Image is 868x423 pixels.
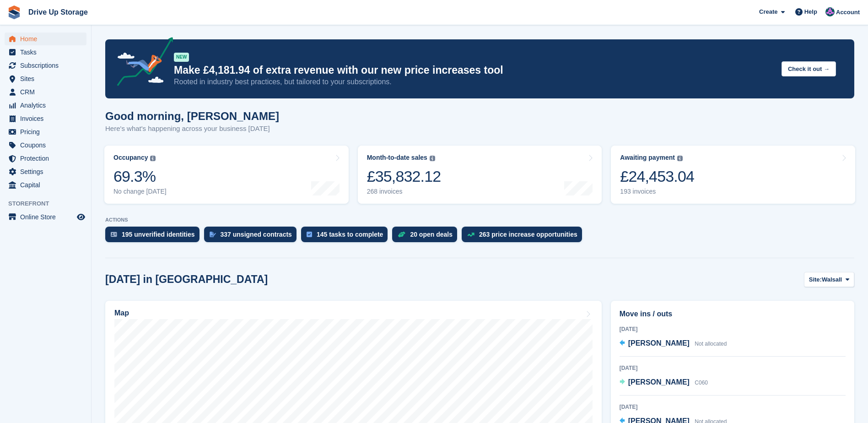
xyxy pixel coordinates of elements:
a: menu [5,112,86,125]
div: £35,832.12 [367,167,441,186]
a: menu [5,125,86,138]
a: Awaiting payment £24,453.04 193 invoices [611,146,855,204]
a: Occupancy 69.3% No change [DATE] [104,146,349,204]
span: Walsall [822,275,842,284]
span: Coupons [20,139,75,152]
span: Subscriptions [20,59,75,72]
span: Pricing [20,125,75,138]
a: menu [5,99,86,112]
img: price_increase_opportunities-93ffe204e8149a01c8c9dc8f82e8f89637d9d84a8eef4429ea346261dce0b2c0.svg [467,233,474,237]
a: menu [5,139,86,152]
a: [PERSON_NAME] C060 [620,377,708,389]
img: stora-icon-8386f47178a22dfd0bd8f6a31ec36ba5ce8667c1dd55bd0f319d3a0aa187defe.svg [7,5,21,19]
img: task-75834270c22a3079a89374b754ae025e5fb1db73e45f91037f5363f120a921f8.svg [307,232,312,237]
div: Month-to-date sales [367,154,427,162]
img: icon-info-grey-7440780725fd019a000dd9b08b2336e03edf1995a4989e88bcd33f0948082b44.svg [677,156,683,161]
div: 193 invoices [620,188,694,195]
p: Here's what's happening across your business [DATE] [105,124,279,134]
a: 20 open deals [392,227,462,247]
a: 337 unsigned contracts [204,227,301,247]
a: Preview store [75,211,86,222]
a: menu [5,33,86,45]
span: C060 [695,380,708,386]
a: Month-to-date sales £35,832.12 268 invoices [358,146,602,204]
div: NEW [174,53,189,62]
h1: Good morning, [PERSON_NAME] [105,110,279,122]
img: contract_signature_icon-13c848040528278c33f63329250d36e43548de30e8caae1d1a13099fd9432cc5.svg [210,232,216,237]
p: Make £4,181.94 of extra revenue with our new price increases tool [174,64,774,77]
h2: Map [114,309,129,317]
img: deal-1b604bf984904fb50ccaf53a9ad4b4a5d6e5aea283cecdc64d6e3604feb123c2.svg [398,231,405,238]
span: CRM [20,86,75,98]
span: Analytics [20,99,75,112]
span: Invoices [20,112,75,125]
div: 20 open deals [410,231,453,238]
button: Check it out → [782,61,836,76]
a: menu [5,72,86,85]
img: Andy [825,7,835,16]
div: [DATE] [620,403,846,411]
a: menu [5,152,86,165]
a: menu [5,86,86,98]
img: verify_identity-adf6edd0f0f0b5bbfe63781bf79b02c33cf7c696d77639b501bdc392416b5a36.svg [111,232,117,237]
div: 195 unverified identities [122,231,195,238]
a: 145 tasks to complete [301,227,393,247]
a: menu [5,165,86,178]
div: 69.3% [113,167,167,186]
div: [DATE] [620,325,846,333]
span: [PERSON_NAME] [628,378,690,386]
span: Site: [809,275,822,284]
span: Protection [20,152,75,165]
span: [PERSON_NAME] [628,339,690,347]
div: 263 price increase opportunities [479,231,577,238]
p: Rooted in industry best practices, but tailored to your subscriptions. [174,77,774,87]
span: Create [759,7,777,16]
span: Storefront [8,199,91,208]
div: 268 invoices [367,188,441,195]
span: Sites [20,72,75,85]
a: menu [5,211,86,223]
button: Site: Walsall [804,272,854,287]
h2: [DATE] in [GEOGRAPHIC_DATA] [105,273,268,286]
span: Help [804,7,817,16]
span: Home [20,33,75,45]
span: Account [836,8,860,17]
a: 195 unverified identities [105,227,204,247]
h2: Move ins / outs [620,309,846,320]
div: 337 unsigned contracts [221,231,292,238]
div: 145 tasks to complete [317,231,383,238]
div: Occupancy [113,154,148,162]
img: price-adjustments-announcement-icon-8257ccfd72463d97f412b2fc003d46551f7dbcb40ab6d574587a9cd5c0d94... [109,37,173,89]
p: ACTIONS [105,217,854,223]
a: 263 price increase opportunities [462,227,587,247]
span: Not allocated [695,341,727,347]
a: menu [5,46,86,59]
a: [PERSON_NAME] Not allocated [620,338,727,350]
div: Awaiting payment [620,154,675,162]
img: icon-info-grey-7440780725fd019a000dd9b08b2336e03edf1995a4989e88bcd33f0948082b44.svg [430,156,435,161]
span: Settings [20,165,75,178]
a: menu [5,179,86,191]
a: menu [5,59,86,72]
span: Online Store [20,211,75,223]
div: [DATE] [620,364,846,372]
span: Capital [20,179,75,191]
a: Drive Up Storage [25,5,92,20]
div: No change [DATE] [113,188,167,195]
span: Tasks [20,46,75,59]
img: icon-info-grey-7440780725fd019a000dd9b08b2336e03edf1995a4989e88bcd33f0948082b44.svg [150,156,156,161]
div: £24,453.04 [620,167,694,186]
